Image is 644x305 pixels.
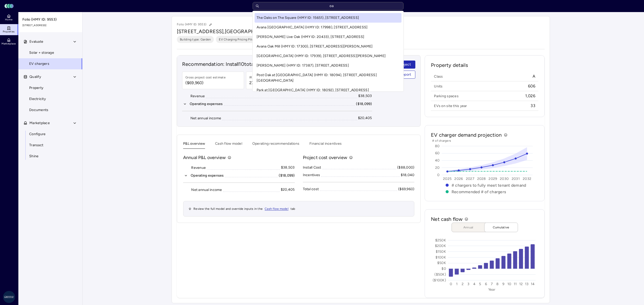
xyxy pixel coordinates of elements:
a: Post Oak at [GEOGRAPHIC_DATA] (HMY ID: 18094), [STREET_ADDRESS] [GEOGRAPHIC_DATA] [255,70,401,85]
a: Avana [GEOGRAPHIC_DATA] (HMY ID: 17998), [STREET_ADDRESS] [255,23,401,32]
a: Avana Oak Mill (HMY ID: 17300), [STREET_ADDRESS][PERSON_NAME] [255,42,401,51]
a: [GEOGRAPHIC_DATA] (HMY ID: 17939), [STREET_ADDRESS][PERSON_NAME] [255,51,401,61]
a: [PERSON_NAME] Live Oak (HMY ID: 20433), [STREET_ADDRESS] [255,32,401,42]
a: The Oaks on The Square (HMY ID: 15651), [STREET_ADDRESS] [255,13,401,23]
a: Park at [GEOGRAPHIC_DATA] (HMY ID: 18092), [STREET_ADDRESS] [255,85,401,95]
a: [PERSON_NAME] (HMY ID: 17387), [STREET_ADDRESS] [255,61,401,70]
